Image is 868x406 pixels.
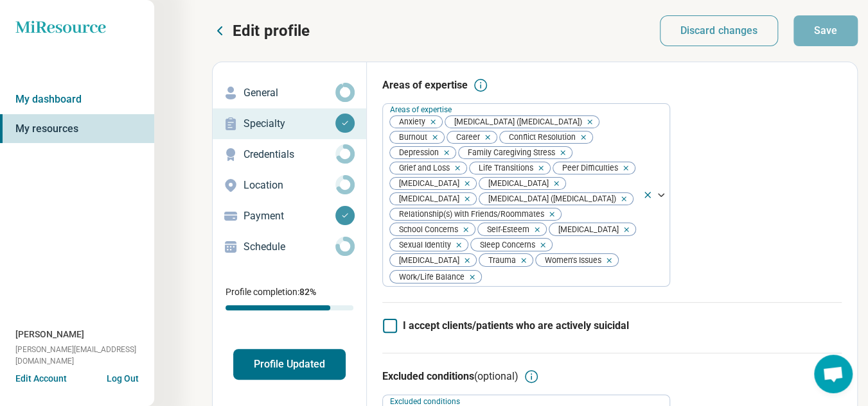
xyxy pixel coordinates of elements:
span: [MEDICAL_DATA] ([MEDICAL_DATA]) [479,193,620,205]
span: Grief and Loss [390,162,454,174]
span: [PERSON_NAME][EMAIL_ADDRESS][DOMAIN_NAME] [15,344,154,367]
span: Peer Difficulties [553,162,622,174]
span: [MEDICAL_DATA] [390,254,463,266]
a: General [213,78,366,108]
p: Payment [244,208,335,224]
span: Conflict Resolution [500,131,580,144]
span: Anxiety [390,116,429,128]
span: Work/Life Balance [390,271,468,283]
span: Depression [390,147,443,159]
span: (optional) [474,370,518,382]
span: Relationship(s) with Friends/Roommates [390,208,548,221]
p: Schedule [244,239,335,255]
p: Specialty [244,116,335,131]
span: 82 % [299,287,316,297]
span: Sleep Concerns [471,239,539,251]
span: [MEDICAL_DATA] [479,178,553,190]
span: Career [447,131,484,144]
span: Self-Esteem [478,223,533,235]
a: Credentials [213,139,366,170]
h3: Excluded conditions [382,369,518,384]
p: Credentials [244,147,335,162]
span: Sexual Identity [390,239,455,251]
a: Payment [213,201,366,232]
span: Family Caregiving Stress [459,147,559,159]
a: Specialty [213,108,366,139]
a: Location [213,170,366,201]
button: Profile Updated [233,349,346,380]
label: Areas of expertise [390,105,454,114]
a: Schedule [213,232,366,262]
button: Edit Account [15,372,67,385]
span: Life Transitions [470,162,537,174]
p: General [244,85,335,101]
button: Log Out [107,372,139,382]
div: Profile completion: [213,278,366,318]
a: Open chat [814,355,853,393]
span: [MEDICAL_DATA] [549,223,623,235]
p: Edit profile [233,21,310,41]
button: Save [793,15,858,46]
button: Edit profile [212,21,310,41]
span: [PERSON_NAME] [15,328,84,341]
span: [MEDICAL_DATA] [390,193,463,205]
label: Excluded conditions [390,396,463,405]
span: Trauma [479,254,520,266]
h3: Areas of expertise [382,78,468,93]
span: [MEDICAL_DATA] ([MEDICAL_DATA]) [445,116,586,128]
button: Discard changes [660,15,779,46]
span: Women's Issues [536,254,605,266]
p: Location [244,178,335,193]
div: Profile completion [226,305,353,310]
span: I accept clients/patients who are actively suicidal [403,319,629,332]
span: School Concerns [390,223,462,235]
span: [MEDICAL_DATA] [390,178,463,190]
span: Burnout [390,131,431,144]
